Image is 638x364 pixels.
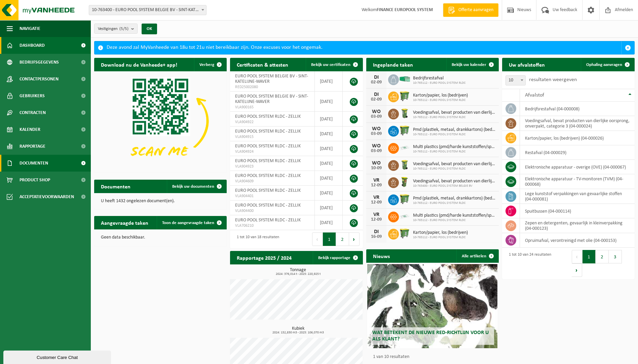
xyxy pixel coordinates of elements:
td: lege kunststof verpakkingen van gevaarlijke stoffen (04-000081) [520,189,635,204]
span: Offerte aanvragen [457,7,495,13]
div: DI [370,229,383,234]
button: 2 [596,250,609,263]
div: WO [370,126,383,132]
button: Previous [572,250,583,263]
span: VLA904924 [235,149,309,154]
div: WO [370,143,383,149]
span: Pmd (plastiek, metaal, drankkartons) (bedrijven) [413,196,495,201]
td: [DATE] [315,112,343,126]
td: [DATE] [315,156,343,171]
img: WB-0770-HPE-GN-50 [399,228,410,239]
span: VLA904401 [235,193,309,199]
span: Documenten [20,155,48,172]
a: Alle artikelen [456,249,498,263]
div: DI [370,75,383,80]
strong: FINANCE EUROPOOL SYSTEM [377,7,433,12]
button: 1 [583,250,596,263]
a: Bekijk uw documenten [167,180,226,193]
span: Dashboard [20,37,45,54]
div: DI [370,92,383,97]
td: elektronische apparatuur - overige (OVE) (04-000067) [520,160,635,174]
p: 1 van 10 resultaten [373,355,495,359]
div: 10-09 [370,166,383,171]
td: elektronische apparatuur - TV-monitoren (TVM) (04-000068) [520,174,635,189]
span: Acceptatievoorwaarden [20,188,74,205]
span: EURO POOL SYSTEM RLDC - ZELLIK [235,129,301,134]
div: 12-09 [370,200,383,205]
h2: Documenten [94,180,137,193]
span: 10-765112 - EURO POOL SYSTEM RLDC [413,133,495,137]
span: Vestigingen [98,24,128,34]
span: Bekijk uw kalender [452,63,486,67]
div: 12-09 [370,217,383,222]
span: Navigatie [20,20,40,37]
p: U heeft 1432 ongelezen document(en). [101,199,220,204]
td: spuitbussen (04-000114) [520,204,635,218]
img: WB-0060-HPE-GN-50 [399,176,410,188]
span: VLA904609 [235,179,309,184]
span: EURO POOL SYSTEM RLDC - ZELLIK [235,144,301,149]
div: 03-09 [370,149,383,153]
span: Bekijk uw documenten [172,184,214,189]
span: Karton/papier, los (bedrijven) [413,93,468,98]
h3: Tonnage [233,268,363,276]
a: Bekijk uw kalender [446,58,498,71]
div: 16-09 [370,234,383,239]
img: WB-0770-HPE-GN-50 [399,125,410,136]
span: VLA904922 [235,119,309,125]
span: 10-765112 - EURO POOL SYSTEM RLDC [413,235,468,240]
span: 10 [505,75,526,85]
button: Previous [312,232,323,246]
img: Download de VHEPlus App [94,71,227,171]
div: VR [370,212,383,217]
h2: Ingeplande taken [366,58,420,71]
h2: Certificaten & attesten [230,58,295,71]
a: Ophaling aanvragen [581,58,634,71]
iframe: chat widget [3,349,112,364]
span: 10-763400 - EURO POOL SYSTEM BELGIE BV - SINT-KATELIJNE-WAVER [89,5,206,15]
span: EURO POOL SYSTEM RLDC - ZELLIK [235,203,301,208]
span: EURO POOL SYSTEM BELGIE BV - SINT-KATELIJNE-WAVER [235,94,308,104]
td: [DATE] [315,171,343,186]
h3: Kubiek [233,326,363,334]
span: 10-765112 - EURO POOL SYSTEM RLDC [413,81,465,85]
span: 10 [506,76,525,85]
div: VR [370,178,383,183]
td: [DATE] [315,126,343,141]
img: WB-0140-HPE-GN-50 [399,108,410,119]
img: WB-0770-HPE-GN-50 [399,90,410,102]
img: WB-0770-HPE-GN-50 [399,193,410,205]
span: Karton/papier, los (bedrijven) [413,230,468,235]
span: 10-765112 - EURO POOL SYSTEM RLDC [413,201,495,205]
span: Rapportage [20,138,45,155]
span: EURO POOL SYSTEM RLDC - ZELLIK [235,188,301,193]
button: Vestigingen(5/5) [94,24,138,34]
span: Bedrijfsrestafval [413,76,465,81]
button: 1 [323,232,336,246]
td: [DATE] [315,201,343,215]
div: 1 tot 10 van 24 resultaten [505,249,551,278]
img: HK-XP-30-GN-00 [399,76,410,82]
div: 02-09 [370,97,383,102]
span: Wat betekent de nieuwe RED-richtlijn voor u als klant? [372,330,489,342]
td: bedrijfsrestafval (04-000008) [520,102,635,116]
span: VLA904400 [235,208,309,214]
div: WO [370,109,383,114]
td: [DATE] [315,141,343,156]
span: Pmd (plastiek, metaal, drankkartons) (bedrijven) [413,127,495,133]
h2: Uw afvalstoffen [502,58,552,71]
td: [DATE] [315,215,343,230]
span: EURO POOL SYSTEM RLDC - ZELLIK [235,173,301,178]
span: Gebruikers [20,87,45,104]
span: Afvalstof [525,93,544,98]
span: Toon de aangevraagde taken [162,221,214,225]
button: Next [572,263,582,277]
span: Voedingsafval, bevat producten van dierlijke oorsprong, onverpakt, categorie 3 [413,161,495,167]
div: VR [370,195,383,200]
button: 3 [609,250,622,263]
span: Bekijk uw certificaten [311,63,350,67]
button: 2 [336,232,349,246]
div: WO [370,160,383,166]
count: (5/5) [119,27,128,31]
